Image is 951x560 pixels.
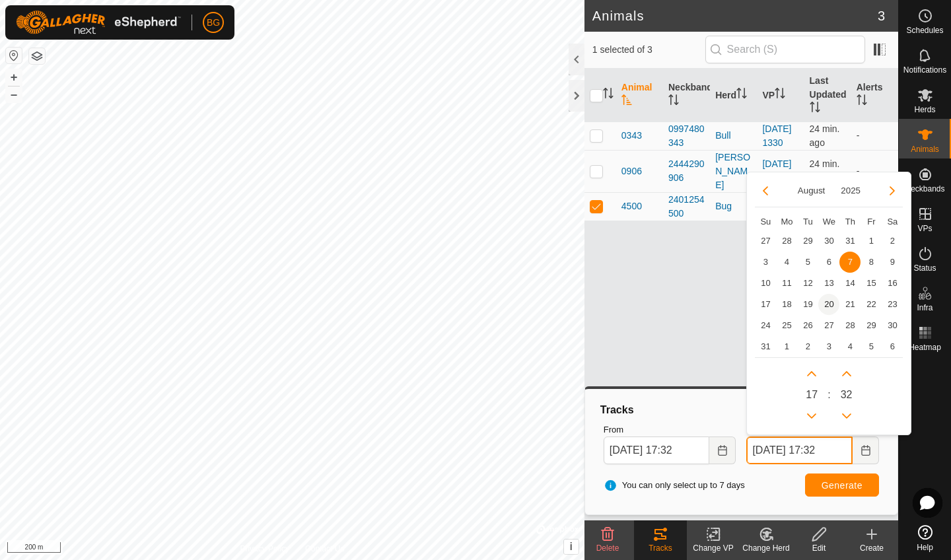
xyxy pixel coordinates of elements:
span: 4 [776,252,797,273]
span: 22 [861,294,882,315]
span: Infra [917,304,933,312]
span: Status [913,264,936,272]
td: 27 [755,230,776,252]
td: 25 [776,315,797,336]
td: 3 [755,252,776,273]
a: Privacy Policy [240,543,289,555]
td: 4 [839,336,861,357]
p-button: Previous Hour [801,405,822,427]
span: BG [207,16,220,30]
span: Heatmap [909,343,941,351]
th: VP [757,69,804,122]
td: 26 [797,315,818,336]
button: Previous Month [755,180,776,201]
span: 7 [839,252,861,273]
p-button: Previous Minute [836,405,857,427]
div: 2444290906 [668,157,705,185]
td: 30 [882,315,903,336]
td: 14 [839,273,861,294]
span: Su [760,217,771,227]
span: i [570,541,573,552]
td: 31 [755,336,776,357]
p-sorticon: Activate to sort [668,96,679,107]
td: 9 [882,252,903,273]
span: Mo [781,217,792,227]
div: Change Herd [740,542,792,554]
td: 28 [776,230,797,252]
div: Tracks [598,402,884,418]
span: VPs [917,225,932,232]
span: 19 [797,294,818,315]
span: 1 [861,230,882,252]
a: Help [899,520,951,557]
td: 27 [818,315,839,336]
div: Tracks [634,542,687,554]
td: 3 [818,336,839,357]
button: + [6,69,22,85]
span: Th [845,217,855,227]
td: 11 [776,273,797,294]
span: 2 [882,230,903,252]
span: 23 [882,294,903,315]
td: 31 [839,230,861,252]
p-button: Next Minute [836,363,857,384]
th: Neckband [663,69,710,122]
span: Sa [887,217,898,227]
img: Gallagher Logo [16,11,181,34]
span: 17 [806,387,818,403]
a: [DATE] 1330 [762,123,791,148]
span: 16 [882,273,903,294]
button: Choose Date [709,437,736,464]
th: Herd [710,69,757,122]
td: 24 [755,315,776,336]
p-sorticon: Activate to sort [736,90,747,100]
span: 30 [818,230,839,252]
span: Notifications [903,66,946,74]
span: : [828,387,830,403]
span: Aug 20, 2025, 5:07 PM [810,158,840,183]
td: 8 [861,252,882,273]
div: [PERSON_NAME] [715,151,752,192]
th: Alerts [851,69,898,122]
td: 29 [861,315,882,336]
div: 0997480343 [668,122,705,150]
p-sorticon: Activate to sort [775,90,785,100]
span: Generate [822,480,863,491]
button: Generate [805,473,879,497]
input: Search (S) [705,36,865,63]
td: 21 [839,294,861,315]
h2: Animals [592,8,878,24]
span: Neckbands [905,185,944,193]
a: Contact Us [305,543,344,555]
span: Animals [911,145,939,153]
span: 3 [878,6,885,26]
td: 17 [755,294,776,315]
span: 0906 [621,164,642,178]
td: 28 [839,315,861,336]
span: Help [917,543,933,551]
td: 29 [797,230,818,252]
td: 15 [861,273,882,294]
td: 2 [797,336,818,357]
td: 6 [882,336,903,357]
td: 6 [818,252,839,273]
span: 13 [818,273,839,294]
td: 12 [797,273,818,294]
span: 32 [841,387,853,403]
td: 5 [797,252,818,273]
